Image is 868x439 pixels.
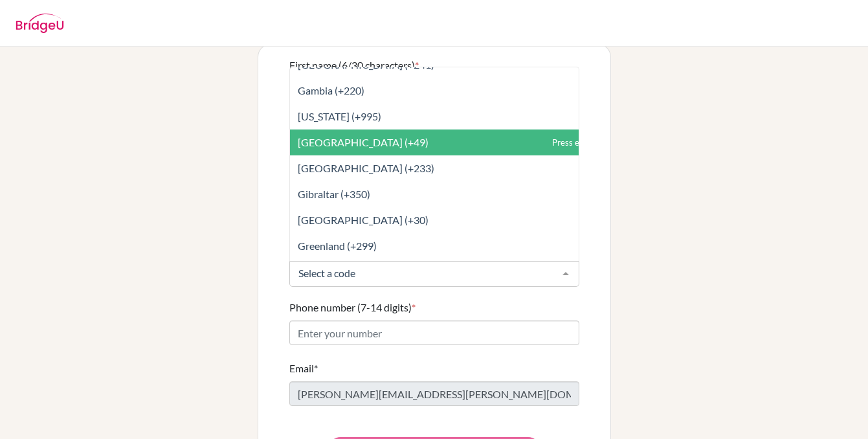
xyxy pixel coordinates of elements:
input: Select a code [295,267,553,280]
span: Gibraltar (+350) [298,188,370,200]
span: [GEOGRAPHIC_DATA] (+49) [298,136,428,148]
label: Phone number (7-14 digits) [289,300,416,315]
label: Email* [289,361,318,376]
label: First name (6/30 characters) [289,58,419,73]
span: Greenland (+299) [298,240,377,252]
input: Enter your number [289,321,579,345]
span: [GEOGRAPHIC_DATA] (+233) [298,162,434,174]
span: Gambia (+220) [298,84,364,96]
span: [GEOGRAPHIC_DATA] (+30) [298,214,428,226]
img: BridgeU logo [16,14,64,33]
span: [US_STATE] (+995) [298,110,381,122]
